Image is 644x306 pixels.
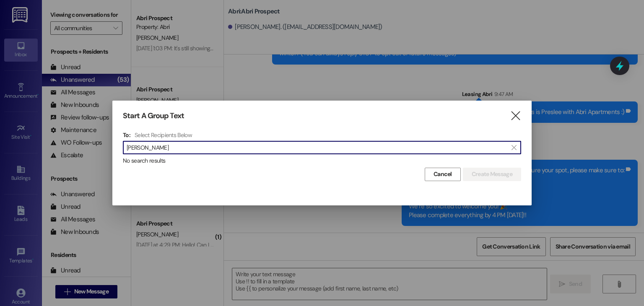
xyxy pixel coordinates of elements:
[123,156,521,165] div: No search results
[512,144,516,151] i: 
[123,111,184,121] h3: Start A Group Text
[434,170,452,179] span: Cancel
[463,168,521,181] button: Create Message
[127,142,507,153] input: Search for any contact or apartment
[135,131,192,139] h4: Select Recipients Below
[123,131,130,139] h3: To:
[472,170,512,179] span: Create Message
[507,141,521,154] button: Clear text
[425,168,461,181] button: Cancel
[510,112,521,120] i: 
